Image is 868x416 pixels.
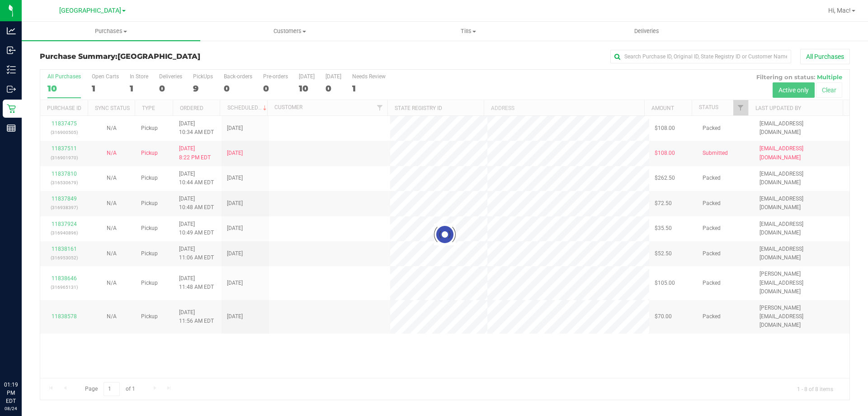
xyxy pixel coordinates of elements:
inline-svg: Retail [7,104,16,113]
h3: Purchase Summary: [40,53,310,61]
span: [GEOGRAPHIC_DATA] [59,7,121,14]
span: Customers [201,27,378,35]
span: [GEOGRAPHIC_DATA] [118,52,200,61]
p: 08/24 [4,405,18,412]
inline-svg: Inventory [7,65,16,74]
inline-svg: Inbound [7,46,16,55]
inline-svg: Analytics [7,26,16,35]
p: 01:19 PM EDT [4,381,18,405]
input: Search Purchase ID, Original ID, State Registry ID or Customer Name... [610,50,791,63]
inline-svg: Reports [7,124,16,133]
inline-svg: Outbound [7,85,16,94]
span: Deliveries [622,27,671,35]
button: All Purchases [800,49,850,64]
span: Hi, Mac! [828,7,851,14]
span: Tills [379,27,557,35]
a: Deliveries [557,22,736,41]
a: Purchases [22,22,200,41]
iframe: Resource center [9,344,36,371]
a: Customers [200,22,379,41]
span: Purchases [22,27,200,35]
a: Tills [379,22,557,41]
